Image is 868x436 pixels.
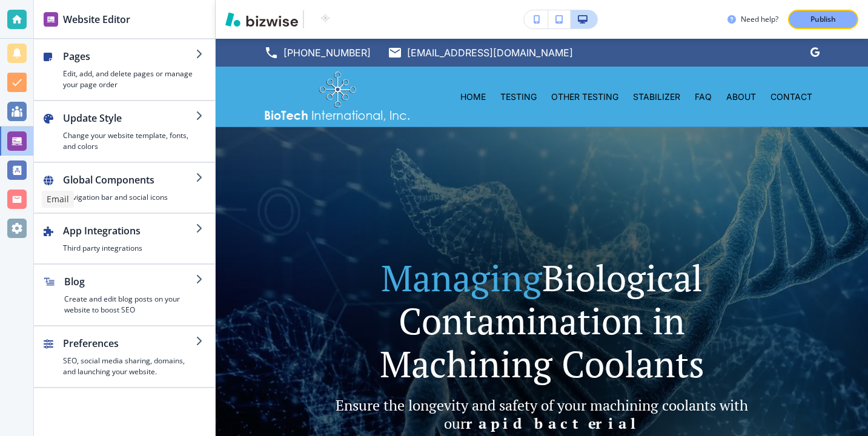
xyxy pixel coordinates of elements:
[34,265,215,325] button: BlogCreate and edit blog posts on your website to boost SEO
[63,173,196,187] h2: Global Components
[63,111,196,125] h2: Update Style
[551,91,618,103] p: OTHER TESTING
[63,355,196,377] h4: SEO, social media sharing, domains, and launching your website.
[63,336,196,351] h2: Preferences
[64,274,196,289] h2: Blog
[47,193,69,205] p: Email
[633,91,680,103] p: STABILIZER
[44,12,58,27] img: editor icon
[63,49,196,64] h2: Pages
[63,243,196,254] h4: Third party integrations
[34,214,215,263] button: App IntegrationsThird party integrations
[283,44,371,62] p: [PHONE_NUMBER]
[788,10,858,29] button: Publish
[63,68,196,90] h4: Edit, add, and delete pages or manage your page order
[500,91,537,103] p: TESTING
[770,91,812,103] p: CONTACT
[381,254,542,302] span: Managing
[34,326,215,387] button: PreferencesSEO, social media sharing, domains, and launching your website.
[63,130,196,152] h4: Change your website template, fonts, and colors
[741,14,778,25] h3: Need help?
[34,163,215,213] button: Global ComponentsNavigation bar and social icons
[810,14,836,25] p: Publish
[63,12,130,27] h2: Website Editor
[695,91,712,103] p: FAQ
[225,12,298,27] img: Bizwise Logo
[407,44,573,62] p: [EMAIL_ADDRESS][DOMAIN_NAME]
[309,14,342,25] img: Your Logo
[726,91,756,103] p: ABOUT
[63,223,196,238] h2: App Integrations
[34,39,215,100] button: PagesEdit, add, and delete pages or manage your page order
[264,71,410,122] img: BioTech International
[64,294,196,315] h4: Create and edit blog posts on your website to boost SEO
[63,192,196,203] h4: Navigation bar and social icons
[264,44,371,62] a: [PHONE_NUMBER]
[460,91,486,103] p: HOME
[34,101,215,162] button: Update StyleChange your website template, fonts, and colors
[388,44,573,62] a: [EMAIL_ADDRESS][DOMAIN_NAME]
[331,256,753,385] p: Biological Contamination in Machining Coolants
